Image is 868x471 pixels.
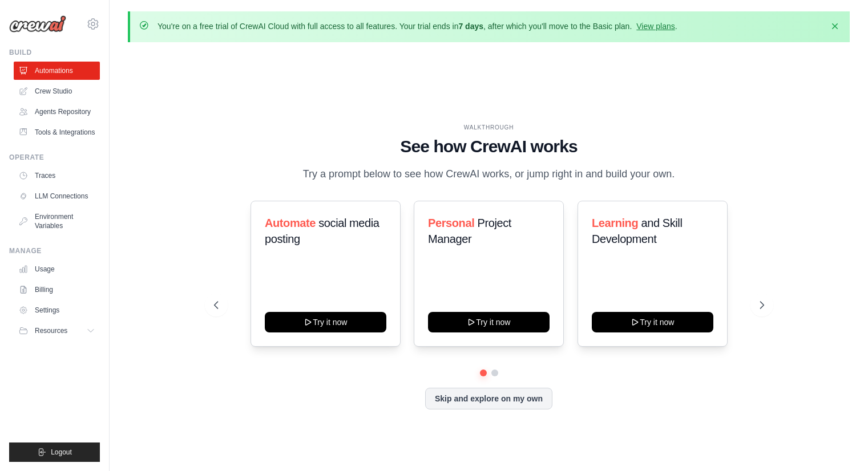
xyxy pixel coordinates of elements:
[14,281,100,299] a: Billing
[14,123,100,141] a: Tools & Integrations
[265,217,316,229] span: Automate
[592,217,638,229] span: Learning
[9,246,100,255] div: Manage
[9,48,100,57] div: Build
[14,260,100,278] a: Usage
[425,388,552,409] button: Skip and explore on my own
[265,312,386,332] button: Try it now
[428,312,550,332] button: Try it now
[297,166,681,182] p: Try a prompt below to see how CrewAI works, or jump right in and build your own.
[158,21,677,32] p: You're on a free trial of CrewAI Cloud with full access to all features. Your trial ends in , aft...
[214,136,764,157] h1: See how CrewAI works
[14,208,100,235] a: Environment Variables
[14,62,100,80] a: Automations
[9,442,100,462] button: Logout
[51,448,72,457] span: Logout
[35,326,67,335] span: Resources
[636,22,675,31] a: View plans
[592,217,682,245] span: and Skill Development
[9,153,100,162] div: Operate
[428,217,474,229] span: Personal
[14,167,100,185] a: Traces
[9,15,66,33] img: Logo
[14,103,100,121] a: Agents Repository
[14,301,100,319] a: Settings
[592,312,713,332] button: Try it now
[265,217,380,245] span: social media posting
[458,22,483,31] strong: 7 days
[14,322,100,340] button: Resources
[14,187,100,205] a: LLM Connections
[214,123,764,132] div: WALKTHROUGH
[14,82,100,100] a: Crew Studio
